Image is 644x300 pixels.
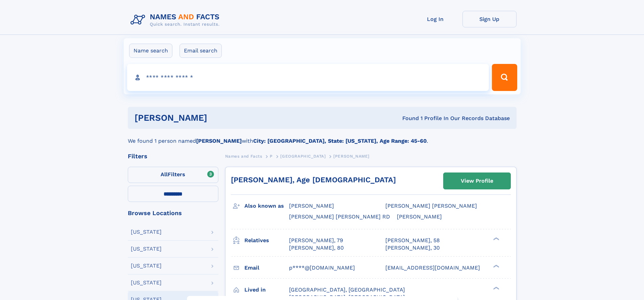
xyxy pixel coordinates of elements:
[131,229,162,235] div: [US_STATE]
[128,153,218,159] div: Filters
[244,200,289,212] h3: Also known as
[492,286,500,290] div: ❯
[196,138,242,144] b: [PERSON_NAME]
[462,11,517,27] a: Sign Up
[289,286,405,293] span: [GEOGRAPHIC_DATA], [GEOGRAPHIC_DATA]
[408,11,462,27] a: Log In
[129,44,172,58] label: Name search
[253,138,427,144] b: City: [GEOGRAPHIC_DATA], State: [US_STATE], Age Range: 45-60
[231,176,396,184] a: [PERSON_NAME], Age [DEMOGRAPHIC_DATA]
[180,44,222,58] label: Email search
[444,173,510,189] a: View Profile
[385,237,440,244] a: [PERSON_NAME], 58
[461,173,493,189] div: View Profile
[131,280,162,285] div: [US_STATE]
[280,154,326,159] span: [GEOGRAPHIC_DATA]
[492,64,517,91] button: Search Button
[270,154,273,159] span: P
[289,213,390,220] span: [PERSON_NAME] [PERSON_NAME] RD
[244,284,289,296] h3: Lived in
[128,167,218,183] label: Filters
[135,114,305,122] h1: [PERSON_NAME]
[333,154,369,159] span: [PERSON_NAME]
[492,264,500,268] div: ❯
[385,244,440,252] a: [PERSON_NAME], 30
[289,244,344,252] a: [PERSON_NAME], 80
[244,235,289,246] h3: Relatives
[289,237,343,244] a: [PERSON_NAME], 79
[385,203,477,209] span: [PERSON_NAME] [PERSON_NAME]
[270,152,273,160] a: P
[280,152,326,160] a: [GEOGRAPHIC_DATA]
[305,115,510,122] div: Found 1 Profile In Our Records Database
[492,236,500,241] div: ❯
[131,246,162,252] div: [US_STATE]
[385,264,480,271] span: [EMAIL_ADDRESS][DOMAIN_NAME]
[127,64,489,91] input: search input
[161,171,168,178] span: All
[289,203,334,209] span: [PERSON_NAME]
[128,11,225,29] img: Logo Names and Facts
[397,213,442,220] span: [PERSON_NAME]
[131,263,162,269] div: [US_STATE]
[128,129,517,145] div: We found 1 person named with .
[244,262,289,274] h3: Email
[225,152,262,160] a: Names and Facts
[128,210,218,216] div: Browse Locations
